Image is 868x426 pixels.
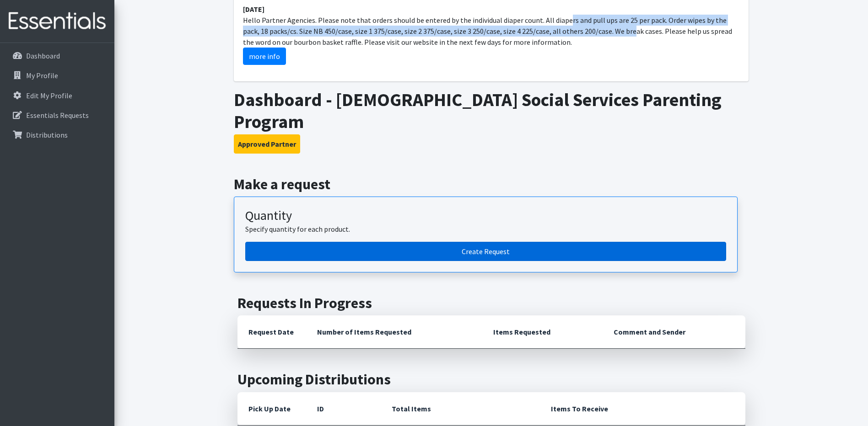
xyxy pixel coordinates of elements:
a: Edit My Profile [4,86,111,105]
th: Request Date [237,315,306,349]
a: Dashboard [4,47,111,65]
h1: Dashboard - [DEMOGRAPHIC_DATA] Social Services Parenting Program [234,89,749,133]
h3: Quantity [245,208,726,224]
a: Create a request by quantity [245,242,726,261]
a: Distributions [4,126,111,144]
th: Number of Items Requested [306,315,483,349]
a: more info [243,48,286,65]
p: Essentials Requests [26,111,89,120]
p: Dashboard [26,51,60,60]
strong: [DATE] [243,5,264,14]
p: Specify quantity for each product. [245,224,726,234]
th: Items Requested [482,315,603,349]
h2: Make a request [234,176,749,193]
th: Pick Up Date [237,392,306,426]
th: Items To Receive [540,392,745,426]
p: Edit My Profile [26,91,72,100]
h2: Upcoming Distributions [237,371,745,388]
th: ID [306,392,381,426]
img: HumanEssentials [4,6,111,37]
th: Comment and Sender [603,315,745,349]
button: Approved Partner [234,134,300,154]
a: Essentials Requests [4,106,111,124]
p: My Profile [26,71,58,80]
th: Total Items [381,392,540,426]
h2: Requests In Progress [237,294,745,312]
a: My Profile [4,66,111,85]
p: Distributions [26,130,68,139]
